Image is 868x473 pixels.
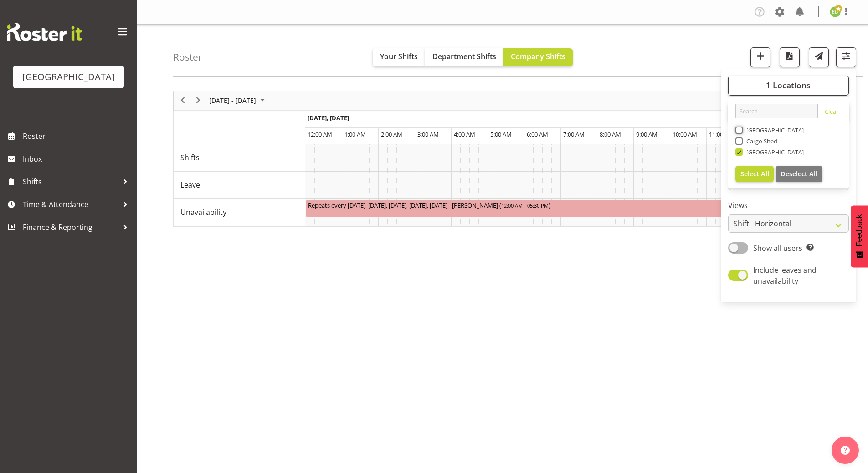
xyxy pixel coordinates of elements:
span: 11:00 AM [709,130,734,138]
td: Shifts resource [174,144,305,172]
button: Department Shifts [425,48,503,66]
span: 8:00 AM [600,130,621,138]
button: Add a new shift [750,47,770,67]
span: Roster [23,129,132,143]
img: help-xxl-2.png [841,446,850,455]
button: Company Shifts [503,48,573,66]
span: [GEOGRAPHIC_DATA] [743,148,804,156]
span: Leave [180,179,200,190]
input: Search [735,104,818,118]
button: Select All [735,166,774,182]
span: 7:00 AM [563,130,585,138]
span: Time & Attendance [23,198,118,211]
div: Timeline Week of August 26, 2025 [173,91,832,227]
span: Your Shifts [380,51,418,61]
span: 3:00 AM [417,130,439,138]
span: Include leaves and unavailability [753,265,817,286]
span: Inbox [23,152,132,166]
div: August 25 - 31, 2025 [206,91,270,110]
td: Unavailability resource [174,199,305,226]
button: Previous [177,95,189,106]
img: emma-dowman11789.jpg [830,6,841,17]
img: Rosterit website logo [7,23,82,41]
span: 1:00 AM [344,130,366,138]
span: Company Shifts [511,51,565,61]
span: Deselect All [781,169,817,178]
span: Cargo Shed [743,137,778,145]
button: Your Shifts [373,48,425,66]
div: previous period [175,91,190,110]
button: 1 Locations [728,76,849,96]
span: 1 Locations [766,80,811,91]
span: Shifts [23,175,118,188]
span: 5:00 AM [490,130,512,138]
span: Show all users [753,243,802,253]
span: 9:00 AM [636,130,657,138]
span: 2:00 AM [381,130,402,138]
button: Deselect All [776,166,822,182]
span: [DATE], [DATE] [308,114,349,122]
button: August 2025 [208,95,269,106]
button: Feedback - Show survey [851,205,868,267]
span: 12:00 AM [308,130,332,138]
div: next period [190,91,206,110]
span: Finance & Reporting [23,220,118,234]
button: Send a list of all shifts for the selected filtered period to all rostered employees. [809,47,829,67]
span: 10:00 AM [673,130,697,138]
button: Download a PDF of the roster according to the set date range. [780,47,800,67]
span: 12:00 AM - 05:30 PM [501,202,549,209]
span: Feedback [855,214,863,246]
span: Unavailability [180,207,226,218]
label: Views [728,200,849,211]
button: Next [192,95,205,106]
h4: Roster [173,52,202,62]
span: Department Shifts [432,51,496,61]
span: Shifts [180,152,200,163]
button: Filter Shifts [836,47,856,67]
span: 6:00 AM [527,130,548,138]
span: Select All [740,169,769,178]
a: Clear [825,107,838,118]
td: Leave resource [174,172,305,199]
div: [GEOGRAPHIC_DATA] [22,70,115,84]
span: [DATE] - [DATE] [208,95,257,106]
span: 4:00 AM [454,130,475,138]
span: [GEOGRAPHIC_DATA] [743,127,804,134]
